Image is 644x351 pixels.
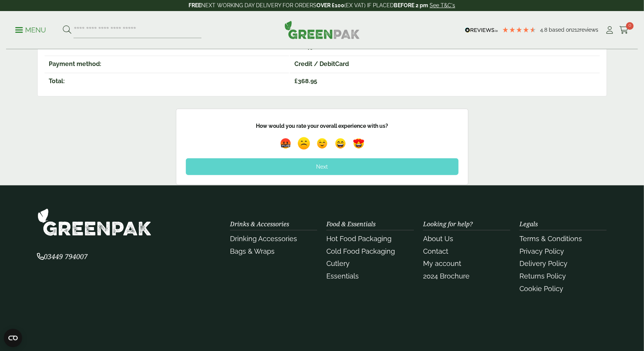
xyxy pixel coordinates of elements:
[430,2,455,8] a: See T&C's
[45,56,289,72] th: Payment method:
[189,2,201,8] strong: FREE
[519,259,567,267] a: Delivery Policy
[326,259,350,267] a: Cutlery
[278,136,293,151] img: emoji
[230,235,297,243] a: Drinking Accessories
[394,2,428,8] strong: BEFORE 2 pm
[37,253,88,261] a: 03449 794007
[549,27,572,33] span: Based on
[230,247,275,255] a: Bags & Wraps
[352,136,366,151] img: emoji
[284,21,360,39] img: GreenPak Supplies
[294,77,298,85] span: £
[290,56,599,72] td: Credit / DebitCard
[580,27,598,33] span: reviews
[619,24,629,36] a: 0
[465,27,498,33] img: REVIEWS.io
[519,272,566,280] a: Returns Policy
[423,259,461,267] a: My account
[317,2,345,8] strong: OVER £100
[423,235,453,243] a: About Us
[315,136,329,151] img: emoji
[15,26,46,35] p: Menu
[295,135,313,152] img: emoji
[326,247,395,255] a: Cold Food Packaging
[572,27,580,33] span: 212
[626,22,634,30] span: 0
[519,247,564,255] a: Privacy Policy
[15,26,46,33] a: Menu
[519,285,563,293] a: Cookie Policy
[519,235,582,243] a: Terms & Conditions
[326,272,359,280] a: Essentials
[45,73,289,89] th: Total:
[423,272,470,280] a: 2024 Brochure
[326,235,392,243] a: Hot Food Packaging
[540,27,549,33] span: 4.8
[186,158,459,175] div: Next
[423,247,448,255] a: Contact
[605,26,615,34] i: My Account
[294,77,317,85] span: 368.95
[37,252,88,261] span: 03449 794007
[37,208,152,236] img: GreenPak Supplies
[4,329,22,347] button: Open CMP widget
[502,26,536,33] div: 4.79 Stars
[619,26,629,34] i: Cart
[333,136,348,151] img: emoji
